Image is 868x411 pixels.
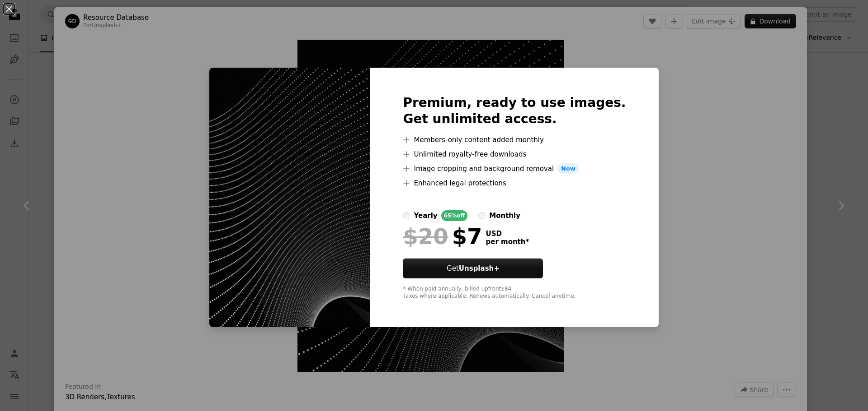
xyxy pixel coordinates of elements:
div: 65% off [441,210,468,221]
div: $7 [403,225,482,248]
span: per month * [486,238,529,246]
li: Unlimited royalty-free downloads [403,149,626,160]
span: USD [486,230,529,238]
span: New [557,163,579,174]
img: premium_photo-1675337555903-c00541e3de52 [209,68,370,328]
div: * When paid annually, billed upfront $84 Taxes where applicable. Renews automatically. Cancel any... [403,286,626,300]
div: yearly [414,210,437,221]
div: monthly [489,210,520,221]
input: yearly65%off [403,212,410,219]
h2: Premium, ready to use images. Get unlimited access. [403,95,626,127]
li: Members-only content added monthly [403,134,626,145]
span: $20 [403,225,448,248]
li: Enhanced legal protections [403,178,626,189]
button: GetUnsplash+ [403,259,543,278]
li: Image cropping and background removal [403,163,626,174]
strong: Unsplash+ [459,264,500,272]
input: monthly [478,212,486,219]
